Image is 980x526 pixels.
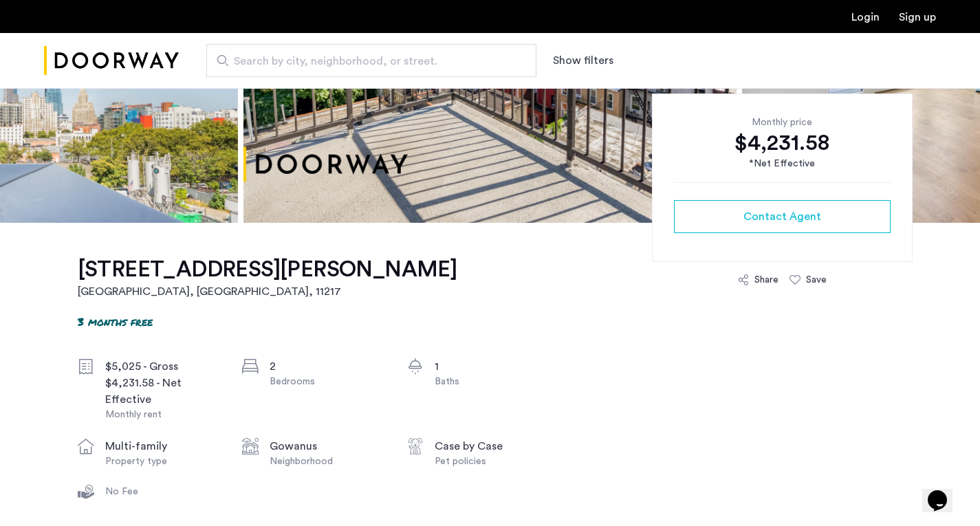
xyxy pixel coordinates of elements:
[435,438,550,454] div: Case by Case
[674,200,891,233] button: button
[270,358,385,375] div: 2
[105,485,221,498] div: No Fee
[105,438,221,454] div: multi-family
[270,454,385,468] div: Neighborhood
[44,35,179,87] a: Cazamio Logo
[105,408,221,421] div: Monthly rent
[806,273,827,287] div: Save
[78,283,457,300] h2: [GEOGRAPHIC_DATA], [GEOGRAPHIC_DATA] , 11217
[754,273,778,287] div: Share
[78,314,153,329] p: 3 months free
[435,375,550,388] div: Baths
[105,454,221,468] div: Property type
[270,438,385,454] div: Gowanus
[922,471,966,512] iframe: chat widget
[674,129,891,157] div: $4,231.58
[105,375,221,408] div: $4,231.58 - Net Effective
[435,454,550,468] div: Pet policies
[206,44,536,77] input: Apartment Search
[851,12,880,23] a: Login
[270,375,385,388] div: Bedrooms
[674,157,891,171] div: *Net Effective
[435,358,550,375] div: 1
[78,256,457,283] h1: [STREET_ADDRESS][PERSON_NAME]
[553,52,613,69] button: Show or hide filters
[105,358,221,375] div: $5,025 - Gross
[743,208,821,225] span: Contact Agent
[899,12,936,23] a: Registration
[78,256,457,300] a: [STREET_ADDRESS][PERSON_NAME][GEOGRAPHIC_DATA], [GEOGRAPHIC_DATA], 11217
[234,53,498,69] span: Search by city, neighborhood, or street.
[44,35,179,87] img: logo
[674,116,891,129] div: Monthly price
